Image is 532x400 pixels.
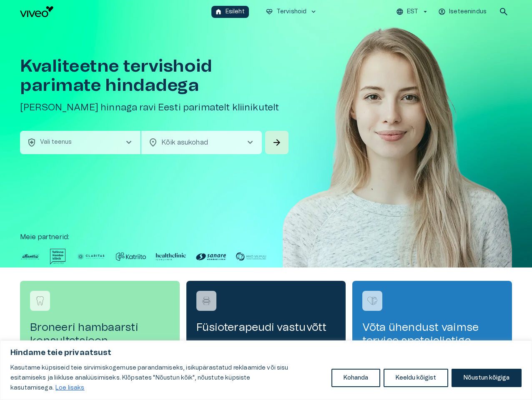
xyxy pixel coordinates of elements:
[30,321,170,347] h4: Broneeri hambaarsti konsultatsioon
[20,6,208,17] a: Navigate to homepage
[40,138,72,147] p: Vali teenus
[384,369,448,387] button: Keeldu kõigist
[283,23,512,292] img: Woman smiling
[156,249,186,265] img: Partner logo
[407,7,418,16] p: EST
[215,8,222,15] span: home
[20,131,141,154] button: health_and_safetyVali teenuschevron_right
[20,281,180,357] a: Navigate to service booking
[352,281,512,357] a: Navigate to service booking
[116,249,146,265] img: Partner logo
[245,137,255,147] span: chevron_right
[331,369,380,387] button: Kohanda
[262,6,321,18] button: ecg_heartTervishoidkeyboard_arrow_down
[124,137,134,147] span: chevron_right
[161,137,232,147] p: Kõik asukohad
[20,6,53,17] img: Viveo logo
[276,7,307,16] p: Tervishoid
[452,369,522,387] button: Nõustun kõigiga
[362,321,502,347] h4: Võta ühendust vaimse tervise spetsialistiga
[236,249,266,265] img: Partner logo
[20,102,290,114] h5: [PERSON_NAME] hinnaga ravi Eesti parimatelt kliinikutelt
[10,348,522,358] p: Hindame teie privaatsust
[34,295,46,307] img: Broneeri hambaarsti konsultatsioon logo
[495,3,512,20] button: open search modal
[196,249,226,265] img: Partner logo
[395,6,430,18] button: EST
[266,8,273,15] span: ecg_heart
[55,385,85,391] a: Loe lisaks
[20,249,40,265] img: Partner logo
[226,7,245,16] p: Esileht
[265,131,289,154] button: Search
[437,6,489,18] button: Iseteenindus
[449,7,487,16] p: Iseteenindus
[76,249,106,265] img: Partner logo
[27,137,37,147] span: health_and_safety
[50,249,66,265] img: Partner logo
[148,137,158,147] span: location_on
[20,57,290,95] h1: Kvaliteetne tervishoid parimate hindadega
[200,295,213,307] img: Füsioterapeudi vastuvõtt logo
[186,281,346,357] a: Navigate to service booking
[272,137,282,147] span: arrow_forward
[20,232,512,242] p: Meie partnerid :
[310,8,317,15] span: keyboard_arrow_down
[196,321,336,334] h4: Füsioterapeudi vastuvõtt
[211,6,249,18] button: homeEsileht
[499,7,509,17] span: search
[366,295,379,307] img: Võta ühendust vaimse tervise spetsialistiga logo
[10,363,325,393] p: Kasutame küpsiseid teie sirvimiskogemuse parandamiseks, isikupärastatud reklaamide või sisu esita...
